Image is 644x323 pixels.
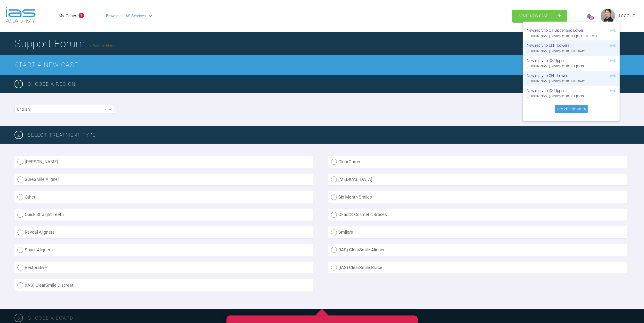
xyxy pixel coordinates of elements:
[523,40,620,55] a: New reply to CHT Lowers[DATE][PERSON_NAME] has replied to CHT Lowers
[527,34,616,38] div: [PERSON_NAME] has replied to CT Upper and Lower
[328,244,627,256] label: (IAS) ClearSmile Aligner
[527,73,585,79] div: New reply to CHT Lowers
[28,131,629,139] h3: SELECT TREATMENT TYPE
[15,244,313,256] label: Spark Aligners
[79,13,84,18] span: 5
[619,13,635,19] a: Logout
[527,64,616,69] div: [PERSON_NAME] has replied to DS Uppers
[15,209,313,221] label: Quick Straight Teeth
[518,14,548,18] span: Start New Case
[17,107,30,112] span: English
[328,262,627,274] label: (IAS) ClearSmile Brace
[6,7,36,23] img: logo-light.3e3ef733.png
[610,89,616,92] div: [DATE]
[523,86,620,101] a: New reply to DS Uppers[DATE][PERSON_NAME] has replied to DS Uppers
[610,29,616,32] div: [DATE]
[15,279,313,291] label: (IAS) ClearSmile Discreet
[328,209,627,221] label: CFast® Cosmetic Braces
[527,79,616,84] div: [PERSON_NAME] has replied to CHT Lowers
[527,58,585,64] div: New reply to DS Uppers
[512,10,567,22] a: Start New Case
[106,13,146,19] span: Browse all IAS Services
[15,191,313,203] label: Other
[15,226,313,238] label: Reveal Aligners
[523,25,620,40] a: New reply to CT Upper and Lower[DATE][PERSON_NAME] has replied to CT Upper and Lower
[15,35,116,52] h1: Support Forum
[527,27,585,34] div: New reply to CT Upper and Lower
[527,42,585,49] div: New reply to CHT Lowers
[15,60,629,70] h2: Start a New Case
[601,9,615,23] img: profile.png
[527,49,616,54] div: [PERSON_NAME] has replied to CHT Lowers
[15,131,23,139] span: 2
[328,226,627,238] label: Smilers
[523,56,620,71] a: New reply to DS Uppers[DATE][PERSON_NAME] has replied to DS Uppers
[28,80,629,88] h3: Choose a region
[59,13,77,19] a: My Cases
[589,16,594,20] div: 37
[555,105,588,113] a: View All Notifications
[104,107,107,111] span: ×
[328,174,627,185] label: [MEDICAL_DATA]
[527,94,616,99] div: [PERSON_NAME] has replied to DS Uppers
[328,191,627,203] label: Six Month Smiles
[90,44,116,48] a: Back to Home
[523,71,620,86] a: New reply to CHT Lowers[DATE][PERSON_NAME] has replied to CHT Lowers
[328,156,627,168] label: ClearCorrect
[610,44,616,47] div: [DATE]
[15,262,313,274] label: Restorative
[15,174,313,185] label: SureSmile Aligner
[610,59,616,62] div: [DATE]
[103,105,108,114] span: Clear value
[15,80,23,88] span: 1
[610,74,616,77] div: [DATE]
[527,88,585,94] div: New reply to DS Uppers
[15,156,313,168] label: [PERSON_NAME]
